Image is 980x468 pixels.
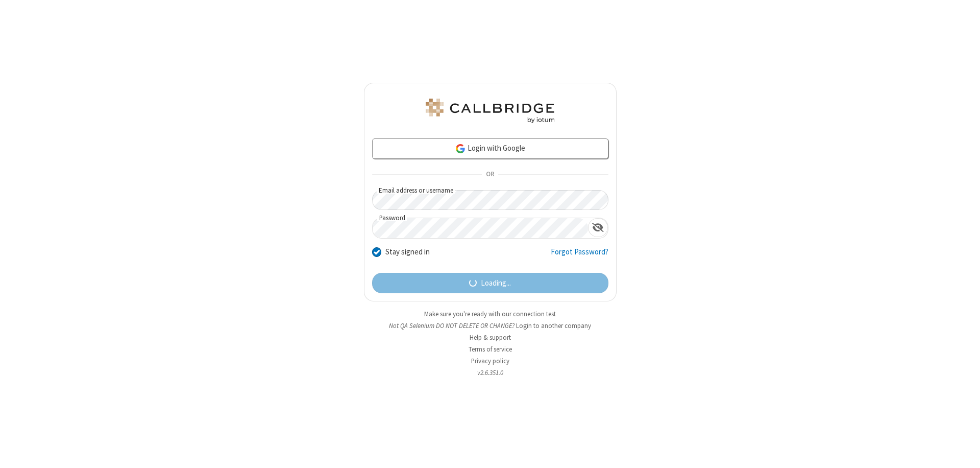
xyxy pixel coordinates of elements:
a: Login with Google [372,138,608,159]
a: Privacy policy [471,357,509,365]
a: Make sure you're ready with our connection test [424,310,556,318]
span: Loading... [481,277,511,289]
span: OR [482,168,498,182]
li: v2.6.351.0 [364,368,617,378]
li: Not QA Selenium DO NOT DELETE OR CHANGE? [364,321,617,331]
button: Loading... [372,273,608,293]
input: Password [373,218,588,238]
a: Forgot Password? [551,246,608,266]
label: Stay signed in [385,246,430,258]
a: Terms of service [469,345,512,354]
a: Help & support [470,333,511,342]
input: Email address or username [372,190,608,210]
button: Login to another company [516,321,591,331]
div: Show password [588,218,608,237]
img: google-icon.png [455,143,466,154]
img: QA Selenium DO NOT DELETE OR CHANGE [424,99,556,123]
